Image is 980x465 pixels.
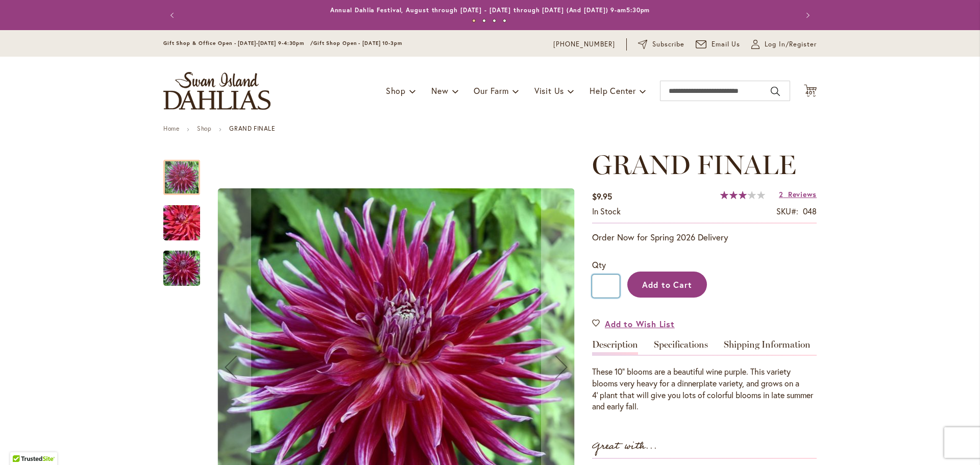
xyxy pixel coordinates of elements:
div: Detailed Product Info [592,340,817,412]
a: [PHONE_NUMBER] [553,39,615,50]
a: Annual Dahlia Festival, August through [DATE] - [DATE] through [DATE] (And [DATE]) 9-am5:30pm [330,6,650,14]
div: Grand Finale [163,195,210,240]
span: Log In/Register [765,39,817,50]
span: Help Center [590,85,636,96]
span: Our Farm [474,85,508,96]
div: These 10" blooms are a beautiful wine purple. This variety blooms very heavy for a dinnerplate va... [592,366,817,412]
button: 2 of 4 [482,19,486,22]
span: 2 [779,189,783,199]
span: Add to Cart [642,279,693,290]
a: Add to Wish List [592,318,675,330]
img: Grand Finale [145,244,218,293]
div: 63% [720,191,765,199]
img: Grand Finale [145,199,218,248]
span: Subscribe [652,39,684,50]
div: 048 [803,206,817,217]
button: 4 of 4 [503,19,506,22]
a: Home [163,125,179,132]
span: Add to Wish List [605,318,675,330]
span: GRAND FINALE [592,149,796,181]
button: 401 [804,84,817,98]
span: Gift Shop Open - [DATE] 10-3pm [313,40,402,46]
iframe: Launch Accessibility Center [8,429,36,457]
strong: GRAND FINALE [229,125,275,132]
span: New [431,85,448,96]
span: Shop [386,85,406,96]
a: Log In/Register [751,39,817,50]
a: Subscribe [638,39,684,50]
strong: SKU [776,206,798,216]
a: store logo [163,72,271,110]
button: Add to Cart [627,272,707,298]
button: Next [796,5,817,26]
div: Availability [592,206,621,217]
button: 1 of 4 [472,19,476,22]
a: Shop [197,125,211,132]
button: Previous [163,5,184,26]
span: In stock [592,206,621,216]
p: Order Now for Spring 2026 Delivery [592,231,817,243]
span: $9.95 [592,191,612,202]
div: Grand Finale [163,150,210,195]
button: 3 of 4 [493,19,496,22]
a: Description [592,340,638,355]
a: 2 Reviews [779,189,817,199]
span: Gift Shop & Office Open - [DATE]-[DATE] 9-4:30pm / [163,40,313,46]
a: Specifications [654,340,708,355]
div: Grand Finale [163,240,200,286]
span: Visit Us [534,85,564,96]
strong: Great with... [592,438,657,455]
a: Shipping Information [724,340,811,355]
span: Email Us [712,39,741,50]
span: Qty [592,259,606,270]
a: Email Us [696,39,741,50]
span: 401 [805,89,815,96]
span: Reviews [788,189,817,199]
